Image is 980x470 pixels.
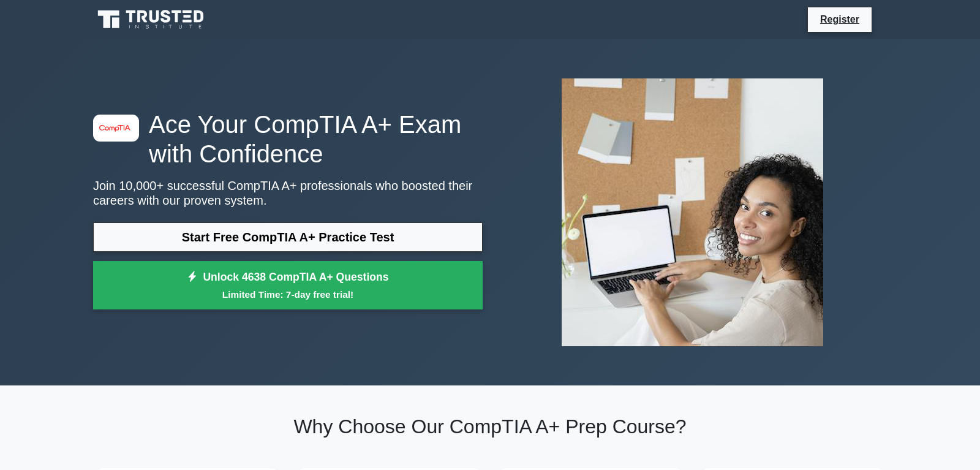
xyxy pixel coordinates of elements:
a: Register [813,12,867,27]
p: Join 10,000+ successful CompTIA A+ professionals who boosted their careers with our proven system. [93,178,483,208]
small: Limited Time: 7-day free trial! [108,287,467,301]
a: Start Free CompTIA A+ Practice Test [93,222,483,252]
h2: Why Choose Our CompTIA A+ Prep Course? [93,415,887,438]
a: Unlock 4638 CompTIA A+ QuestionsLimited Time: 7-day free trial! [93,261,483,310]
h1: Ace Your CompTIA A+ Exam with Confidence [93,110,483,169]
